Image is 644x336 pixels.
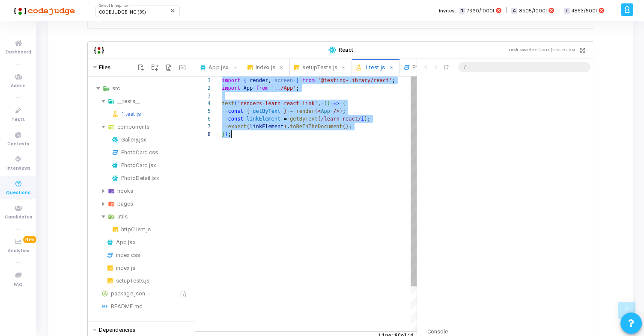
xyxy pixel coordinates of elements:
[116,250,191,260] div: index.css
[290,108,293,114] span: =
[262,100,265,106] span: ·‌
[576,42,589,58] button: Enter Fullscreen
[253,108,280,114] span: getByText
[14,281,23,289] span: FAQ
[243,59,290,76] button: index.js
[296,77,299,83] span: }
[392,77,395,83] span: ;
[23,236,36,243] span: New
[228,108,243,114] span: const
[107,251,113,260] img: css.svg
[271,85,296,91] span: '../App'
[247,124,250,130] span: (
[346,124,349,130] span: )
[458,62,590,72] input: Current Sandpack URL
[93,46,105,55] img: codejudge2-light.jpg
[195,130,211,138] div: 8
[343,108,346,114] span: ;
[293,77,296,83] span: ·‌
[327,100,330,106] span: )
[321,108,330,114] span: App
[7,141,29,148] span: Contests
[121,224,191,235] div: httpClient.js
[103,84,110,93] img: folder-src-open.svg
[293,108,296,114] span: ·‌
[349,124,352,130] span: ;
[228,124,246,130] span: expect
[459,8,465,14] span: T
[112,225,119,234] img: javascript.svg
[274,77,293,83] span: screen
[108,122,115,132] img: folder-components-open.svg
[318,77,392,83] span: '@testing-library/react'
[271,77,274,83] span: ·‌
[328,46,337,54] img: react.svg
[195,59,417,76] div: Select active file
[99,326,135,334] span: Dependencies
[228,116,243,122] span: const
[222,108,228,114] span: ·‌·‌
[107,263,113,273] img: javascript.svg
[117,186,191,196] div: hooks
[287,124,290,130] span: .
[240,85,243,91] span: ·‌
[511,8,517,14] span: C
[287,108,290,114] span: ·‌
[247,63,253,72] img: javascript.svg
[302,77,315,83] span: from
[343,116,361,122] span: react/
[121,109,191,119] div: 1.test.js
[355,63,362,72] img: test-js.svg
[367,116,370,122] span: ;
[339,100,342,106] span: ·‌
[268,85,271,91] span: ·‌
[330,108,333,114] span: ·‌
[247,116,280,122] span: linkElement
[134,61,148,75] button: Add File
[195,107,211,115] div: 5
[290,124,343,130] span: toBeInTheDocument
[265,100,280,106] span: learn
[121,173,191,183] div: PhotoDetail.jsx
[107,276,113,286] img: javascript.svg
[108,199,115,209] img: folder-views.svg
[8,248,29,255] span: Analytics
[237,100,262,106] span: 'renders
[200,63,206,72] img: react.svg
[256,63,276,73] span: index.js
[196,59,243,76] button: App.jsx
[339,116,342,122] span: ·‌
[225,131,228,137] span: )
[195,115,211,123] div: 6
[116,276,191,286] div: setupTests.js
[290,116,318,122] span: getByText
[343,100,346,106] span: {
[209,63,229,73] span: App.jsx
[302,63,337,73] span: setupTests.js
[439,7,456,15] label: Invites:
[315,77,318,83] span: ·‌
[280,116,283,122] span: ·‌
[121,147,191,158] div: PhotoCard.css
[112,161,119,170] img: react.svg
[247,77,250,83] span: ·‌
[506,6,507,15] span: |
[287,116,290,122] span: ·‌
[431,64,441,71] button: Go forward one page
[299,100,302,106] span: ·‌
[253,85,256,91] span: ·‌
[117,199,191,209] div: pages
[117,96,191,106] div: __tests__
[195,100,211,107] div: 4
[361,116,364,122] span: i
[352,59,400,76] button: 1.test.js
[321,116,339,122] span: /learn
[509,46,575,54] p: Draft saved at: [DATE] 9:52:37 AM
[283,100,299,106] span: react
[364,63,385,73] span: 1.test.js
[11,83,26,90] span: Admin
[222,131,225,137] span: }
[243,108,246,114] span: ·‌
[228,131,231,137] span: ;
